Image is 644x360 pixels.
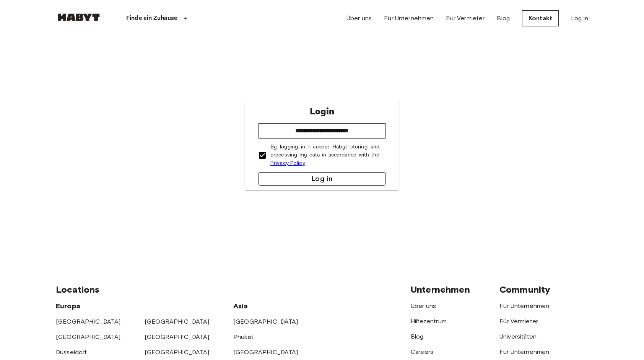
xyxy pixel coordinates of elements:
a: Phuket [233,333,254,340]
a: [GEOGRAPHIC_DATA] [145,318,210,325]
a: Über uns [346,14,372,23]
button: Log in [259,172,385,186]
span: Community [499,284,550,295]
span: Unternehmen [411,284,470,295]
a: Kontakt [522,10,559,26]
a: [GEOGRAPHIC_DATA] [145,349,210,356]
a: Blog [497,14,510,23]
p: By logging in I accept Habyt storing and processing my data in accordance with the [270,143,379,168]
a: [GEOGRAPHIC_DATA] [233,349,298,356]
a: [GEOGRAPHIC_DATA] [56,318,121,325]
a: Über uns [411,302,436,310]
a: Für Vermieter [499,318,538,325]
a: Blog [411,333,424,340]
span: Locations [56,284,99,295]
a: Log in [571,14,588,23]
span: Europa [56,302,80,310]
a: [GEOGRAPHIC_DATA] [145,333,210,340]
a: Für Unternehmen [384,14,434,23]
a: Dusseldorf [56,349,87,356]
a: [GEOGRAPHIC_DATA] [233,318,298,325]
a: Privacy Policy [270,160,305,166]
a: Careers [411,348,433,355]
a: Hilfezentrum [411,318,447,325]
p: Login [310,105,334,119]
span: Asia [233,302,248,310]
img: Habyt [56,13,102,21]
a: Universitäten [499,333,537,340]
p: Finde ein Zuhause [126,14,178,23]
a: Für Vermieter [446,14,485,23]
a: [GEOGRAPHIC_DATA] [56,333,121,340]
a: Für Unternehmen [499,302,549,310]
a: Für Unternehmen [499,348,549,355]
